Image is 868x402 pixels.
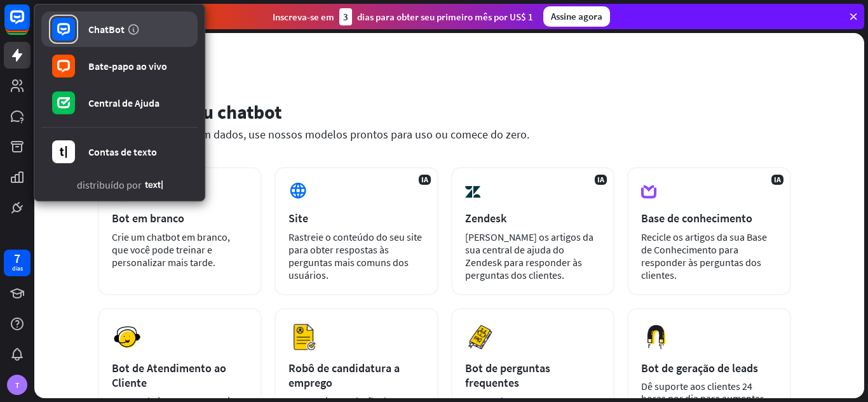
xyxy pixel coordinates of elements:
font: Recicle os artigos da sua Base de Conhecimento para responder às perguntas dos clientes. [641,231,767,281]
font: Site [288,211,308,225]
font: IA [597,175,604,184]
font: Robô de candidatura a emprego [288,361,400,390]
font: Assine agora [551,10,602,22]
font: dias [12,264,23,272]
a: 7 dias [4,250,31,276]
font: Rastreie o conteúdo do seu site para obter respostas às perguntas mais comuns dos usuários. [288,231,422,281]
font: Inscreva-se em [273,11,334,23]
font: Bot de perguntas frequentes [465,361,550,390]
font: Bot de Atendimento ao Cliente [112,361,226,390]
font: 3 [343,11,348,23]
font: Treine seu chatbot com dados, use nossos modelos prontos para uso ou comece do zero. [98,127,529,142]
font: Bot de geração de leads [641,361,758,375]
font: IA [774,175,781,184]
font: Bot em branco [112,211,184,225]
button: Abra o widget de bate-papo do LiveChat [10,5,48,43]
font: Zendesk [465,211,506,225]
font: Base de conhecimento [641,211,752,225]
font: IA [421,175,428,184]
font: T [15,380,20,390]
font: [PERSON_NAME] os artigos da sua central de ajuda do Zendesk para responder às perguntas dos clien... [465,231,593,281]
font: dias para obter seu primeiro mês por US$ 1 [357,11,533,23]
font: 7 [14,250,20,266]
font: Crie um chatbot em branco, que você pode treinar e personalizar mais tarde. [112,231,230,269]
